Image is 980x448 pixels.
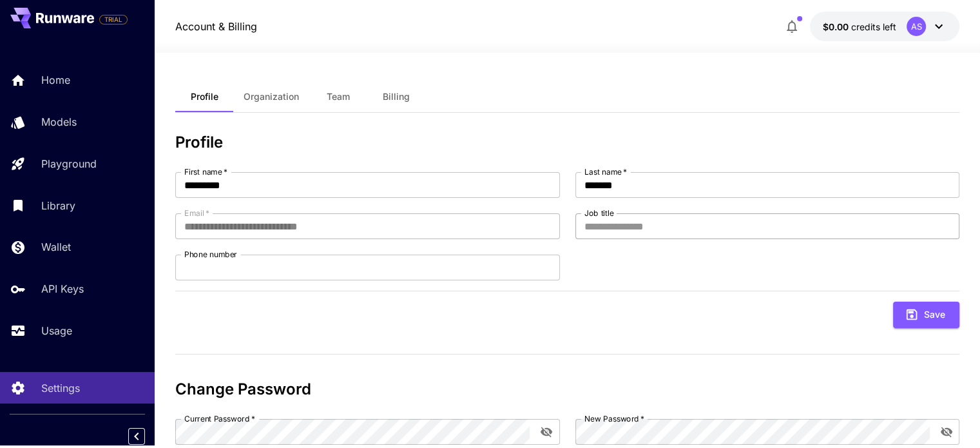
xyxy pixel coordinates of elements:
span: $0.00 [823,21,851,32]
p: Home [41,72,70,88]
span: Billing [383,91,410,102]
button: $0.00AS [810,12,959,41]
div: Collapse sidebar [138,425,155,448]
span: credits left [851,21,896,32]
span: Add your payment card to enable full platform functionality. [99,12,128,27]
p: Wallet [41,239,71,255]
p: API Keys [41,281,84,297]
p: Playground [41,156,97,171]
label: Last name [584,166,627,177]
p: Models [41,114,77,130]
label: Current Password [184,413,255,424]
label: Phone number [184,249,237,260]
div: AS [907,17,926,36]
label: New Password [584,413,644,424]
nav: breadcrumb [175,19,257,34]
span: Profile [191,91,218,102]
span: TRIAL [100,15,127,24]
span: Organization [244,91,299,102]
h3: Profile [175,133,959,151]
button: toggle password visibility [535,420,558,443]
p: Usage [41,323,72,338]
a: Account & Billing [175,19,257,34]
label: First name [184,166,227,177]
div: $0.00 [823,20,896,34]
p: Library [41,198,75,213]
button: Save [893,302,959,328]
label: Job title [584,208,614,219]
p: Settings [41,380,80,396]
span: Team [327,91,350,102]
label: Email [184,208,209,219]
button: Collapse sidebar [128,428,145,445]
h3: Change Password [175,380,959,398]
button: toggle password visibility [935,420,958,443]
